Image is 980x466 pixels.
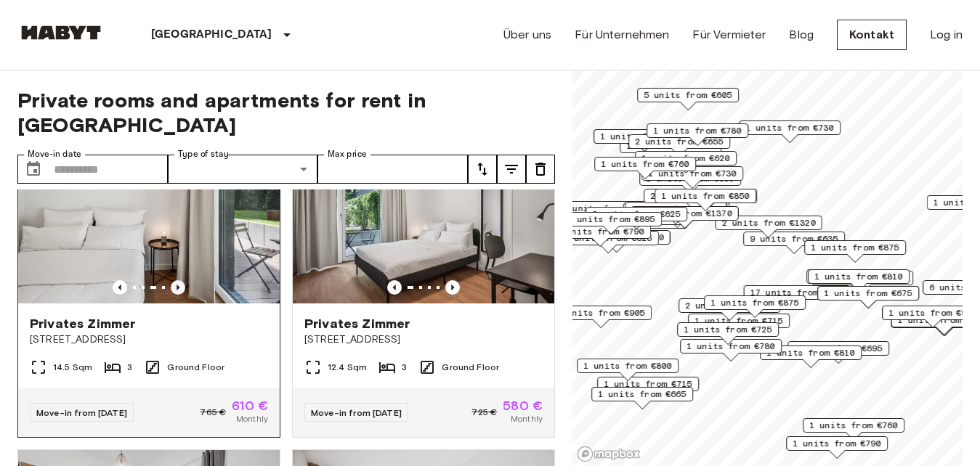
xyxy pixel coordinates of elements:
[113,280,127,295] button: Previous image
[644,89,732,102] span: 5 units from €605
[594,157,696,179] div: Map marker
[526,155,555,184] button: tune
[503,399,543,412] span: 580 €
[445,280,460,295] button: Previous image
[684,323,772,336] span: 1 units from €725
[631,203,720,216] span: 3 units from €655
[625,202,726,224] div: Map marker
[750,232,838,245] span: 9 units from €635
[18,129,280,303] img: Marketing picture of unit DE-01-259-004-01Q
[817,286,919,308] div: Map marker
[739,120,841,143] div: Map marker
[641,152,730,165] span: 1 units from €620
[556,306,645,319] span: 1 units from €905
[722,216,816,229] span: 2 units from €1320
[564,230,671,253] div: Map marker
[17,128,280,438] a: Previous imagePrevious imagePrivates Zimmer[STREET_ADDRESS]14.5 Sqm3Ground FloorMove-in from [DAT...
[653,124,742,137] span: 1 units from €780
[650,189,739,203] span: 2 units from €655
[497,155,526,184] button: tune
[328,148,367,160] label: Max price
[311,407,402,418] span: Move-in from [DATE]
[468,155,497,184] button: tune
[171,280,185,295] button: Previous image
[647,123,748,146] div: Map marker
[293,129,554,303] img: Marketing picture of unit DE-01-259-004-03Q
[551,201,657,224] div: Map marker
[637,88,739,110] div: Map marker
[793,437,881,450] span: 1 units from €790
[811,241,899,254] span: 1 units from €875
[586,207,687,229] div: Map marker
[292,128,555,438] a: Marketing picture of unit DE-01-259-004-03QPrevious imagePrevious imagePrivates Zimmer[STREET_ADD...
[19,155,48,184] button: Choose date
[623,203,730,225] div: Map marker
[583,359,672,372] span: 1 units from €800
[635,135,724,148] span: 2 units from €655
[567,213,655,226] span: 1 units from €895
[635,151,737,173] div: Map marker
[648,167,737,180] span: 1 units from €730
[600,130,689,143] span: 1 units from €620
[685,299,774,312] span: 2 units from €865
[814,270,903,283] span: 1 units from €810
[28,148,81,160] label: Move-in date
[794,342,883,355] span: 2 units from €695
[328,361,367,374] span: 12.4 Sqm
[471,406,497,419] span: 725 €
[151,26,272,44] p: [GEOGRAPHIC_DATA]
[804,240,906,263] div: Map marker
[577,446,641,462] a: Mapbox logo
[692,26,766,44] a: Für Vermieter
[604,377,692,391] span: 1 units from €715
[639,207,732,220] span: 1 units from €1370
[632,206,739,229] div: Map marker
[601,158,689,171] span: 1 units from €760
[628,134,730,157] div: Map marker
[511,412,543,425] span: Monthly
[644,189,745,211] div: Map marker
[30,315,135,332] span: Privates Zimmer
[680,339,782,361] div: Map marker
[704,295,806,318] div: Map marker
[760,346,862,368] div: Map marker
[564,232,652,245] span: 1 units from €825
[639,171,741,194] div: Map marker
[503,26,551,44] a: Über uns
[200,406,226,419] span: 765 €
[304,332,543,347] span: [STREET_ADDRESS]
[178,148,229,160] label: Type of stay
[557,202,651,215] span: 20 units from €655
[803,418,904,441] div: Map marker
[744,285,851,308] div: Map marker
[236,412,268,425] span: Monthly
[655,189,756,211] div: Map marker
[687,340,775,353] span: 1 units from €780
[716,216,822,238] div: Map marker
[930,26,963,44] a: Log in
[549,224,651,247] div: Map marker
[575,26,669,44] a: Für Unternehmen
[837,20,907,50] a: Kontakt
[442,361,499,374] span: Ground Floor
[789,26,814,44] a: Blog
[661,189,750,203] span: 1 units from €850
[824,287,912,300] span: 1 units from €675
[677,322,779,345] div: Map marker
[679,298,780,321] div: Map marker
[808,269,910,292] div: Map marker
[17,88,555,137] span: Private rooms and apartments for rent in [GEOGRAPHIC_DATA]
[766,346,855,359] span: 1 units from €810
[402,361,407,374] span: 3
[787,341,889,364] div: Map marker
[710,296,799,309] span: 1 units from €875
[304,315,410,332] span: Privates Zimmer
[30,332,268,347] span: [STREET_ADDRESS]
[743,232,845,254] div: Map marker
[888,306,977,319] span: 1 units from €970
[750,286,844,299] span: 17 units from €650
[591,387,693,409] div: Map marker
[36,407,127,418] span: Move-in from [DATE]
[806,269,908,292] div: Map marker
[694,314,783,327] span: 1 units from €715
